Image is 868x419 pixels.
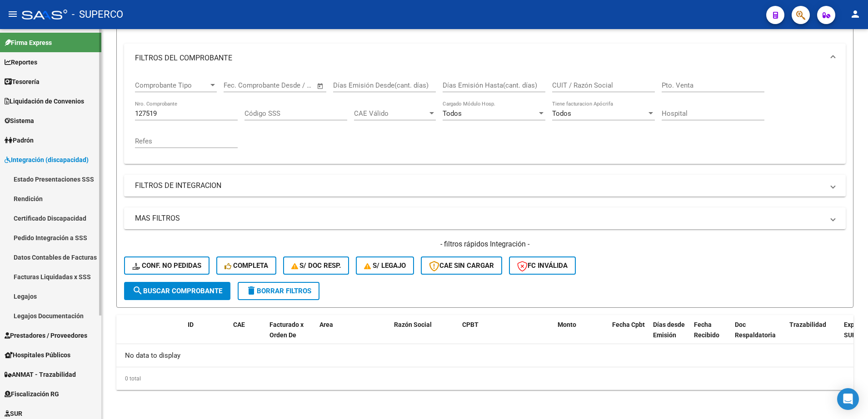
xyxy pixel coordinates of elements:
span: Liquidación de Convenios [5,96,84,106]
button: Open calendar [315,81,326,91]
datatable-header-cell: ID [184,315,229,355]
button: Conf. no pedidas [124,256,210,275]
span: Monto [558,321,576,328]
span: Doc Respaldatoria [735,321,776,339]
div: 0 total [116,367,853,390]
mat-expansion-panel-header: FILTROS DE INTEGRACION [124,175,846,197]
mat-icon: search [132,285,143,296]
span: Integración (discapacidad) [5,155,89,165]
span: Todos [443,109,462,118]
span: Prestadores / Proveedores [5,330,87,340]
span: Comprobante Tipo [135,81,209,89]
mat-expansion-panel-header: FILTROS DEL COMPROBANTE [124,44,846,73]
datatable-header-cell: Fecha Cpbt [609,315,649,355]
mat-icon: delete [246,285,257,296]
button: FC Inválida [509,256,576,275]
span: S/ Doc Resp. [291,261,341,270]
datatable-header-cell: Facturado x Orden De [266,315,316,355]
mat-expansion-panel-header: MAS FILTROS [124,207,846,229]
h4: - filtros rápidos Integración - [124,239,846,249]
span: Fecha Recibido [694,321,719,339]
button: S/ legajo [356,256,414,275]
mat-panel-title: FILTROS DEL COMPROBANTE [135,53,824,63]
button: CAE SIN CARGAR [421,256,502,275]
span: CAE SIN CARGAR [429,261,494,270]
datatable-header-cell: Area [316,315,377,355]
button: Completa [216,256,276,275]
span: Razón Social [394,321,432,328]
datatable-header-cell: Días desde Emisión [649,315,690,355]
span: SUR [5,409,22,419]
datatable-header-cell: Doc Respaldatoria [731,315,786,355]
span: - SUPERCO [72,5,123,25]
datatable-header-cell: CPBT [459,315,554,355]
div: Open Intercom Messenger [837,388,859,410]
span: Fiscalización RG [5,389,59,399]
span: Borrar Filtros [246,287,311,295]
datatable-header-cell: Fecha Recibido [690,315,731,355]
span: Conf. no pedidas [132,261,201,270]
div: No data to display [116,344,853,367]
button: Borrar Filtros [238,282,319,300]
span: Area [319,321,333,328]
span: S/ legajo [364,261,406,270]
datatable-header-cell: CAE [229,315,266,355]
span: Completa [224,261,268,270]
button: Buscar Comprobante [124,282,230,300]
span: Hospitales Públicos [5,350,70,360]
span: ID [188,321,194,328]
button: S/ Doc Resp. [283,256,349,275]
span: Buscar Comprobante [132,287,222,295]
span: CPBT [462,321,479,328]
input: Start date [224,81,253,89]
span: Firma Express [5,38,52,48]
datatable-header-cell: Razón Social [390,315,459,355]
datatable-header-cell: Monto [554,315,609,355]
span: CAE Válido [354,109,428,118]
span: Todos [552,109,571,118]
span: Tesorería [5,77,40,87]
span: FC Inválida [517,261,568,270]
span: CAE [233,321,245,328]
datatable-header-cell: Trazabilidad [786,315,840,355]
span: ANMAT - Trazabilidad [5,370,76,380]
input: End date [261,81,305,89]
span: Padrón [5,135,34,145]
mat-panel-title: FILTROS DE INTEGRACION [135,181,824,191]
span: Sistema [5,116,34,126]
mat-icon: menu [7,9,18,20]
span: Reportes [5,57,37,67]
div: FILTROS DEL COMPROBANTE [124,73,846,164]
span: Días desde Emisión [653,321,685,339]
mat-icon: person [850,9,861,20]
mat-panel-title: MAS FILTROS [135,213,824,223]
span: Facturado x Orden De [269,321,304,339]
span: Trazabilidad [789,321,826,328]
span: Fecha Cpbt [612,321,645,328]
